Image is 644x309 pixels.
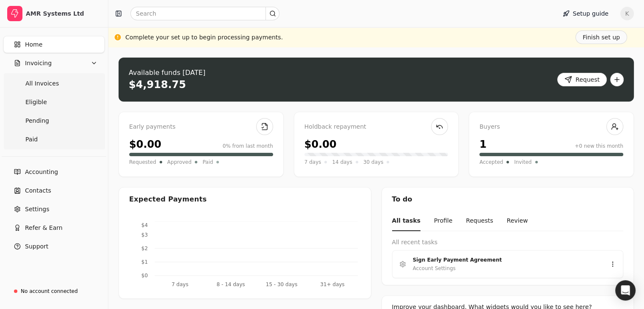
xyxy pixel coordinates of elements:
tspan: 8 - 14 days [216,281,245,287]
span: 14 days [332,158,352,166]
button: Profile [434,211,453,231]
span: Requested [129,158,156,166]
div: $4,918.75 [129,78,186,91]
a: Contacts [3,182,105,199]
div: $0.00 [304,137,337,152]
div: No account connected [21,287,78,295]
tspan: 15 - 30 days [266,281,298,287]
button: Review [507,211,528,231]
a: Pending [5,112,103,129]
a: Settings [3,201,105,218]
input: Search [130,7,279,20]
div: Holdback repayment [304,122,448,132]
span: Support [25,242,48,251]
button: Support [3,238,105,255]
span: Approved [167,158,192,166]
button: Setup guide [556,7,615,20]
tspan: $4 [141,222,148,228]
button: All tasks [392,211,420,231]
div: To do [382,188,634,211]
span: Accepted [479,158,503,166]
span: Refer & Earn [25,223,63,232]
div: Buyers [479,122,623,132]
span: Home [25,40,42,49]
span: Accounting [25,168,58,177]
span: 30 days [363,158,383,166]
tspan: 7 days [171,281,188,287]
div: Complete your set up to begin processing payments. [125,33,283,42]
span: Pending [25,116,49,125]
span: All Invoices [25,79,59,88]
div: Early payments [129,122,273,132]
div: $0.00 [129,137,161,152]
div: 1 [479,137,486,152]
div: All recent tasks [392,238,624,247]
button: Requests [466,211,493,231]
div: Open Intercom Messenger [615,280,636,301]
button: Refer & Earn [3,219,105,236]
a: Home [3,36,105,53]
div: +0 new this month [575,142,623,150]
tspan: $3 [141,232,148,238]
span: Invited [514,158,531,166]
tspan: 31+ days [320,281,344,287]
a: No account connected [3,284,105,299]
span: Paid [25,135,38,144]
tspan: $0 [141,273,148,279]
span: Paid [202,158,213,166]
tspan: $1 [141,259,148,265]
span: Settings [25,205,49,214]
button: K [620,7,634,20]
button: Finish set up [575,30,627,44]
div: AMR Systems Ltd [26,9,101,18]
div: Expected Payments [129,194,207,204]
a: Eligible [5,94,103,110]
a: Accounting [3,163,105,180]
span: 7 days [304,158,321,166]
span: Eligible [25,98,47,107]
div: 0% from last month [223,142,273,150]
a: Paid [5,131,103,148]
div: Sign Early Payment Agreement [413,256,596,264]
div: Available funds [DATE] [129,68,205,78]
button: Request [557,73,607,86]
div: Account Settings [413,264,456,273]
span: Contacts [25,186,51,195]
tspan: $2 [141,246,148,251]
button: Invoicing [3,55,105,72]
span: Invoicing [25,59,52,68]
a: All Invoices [5,75,103,92]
